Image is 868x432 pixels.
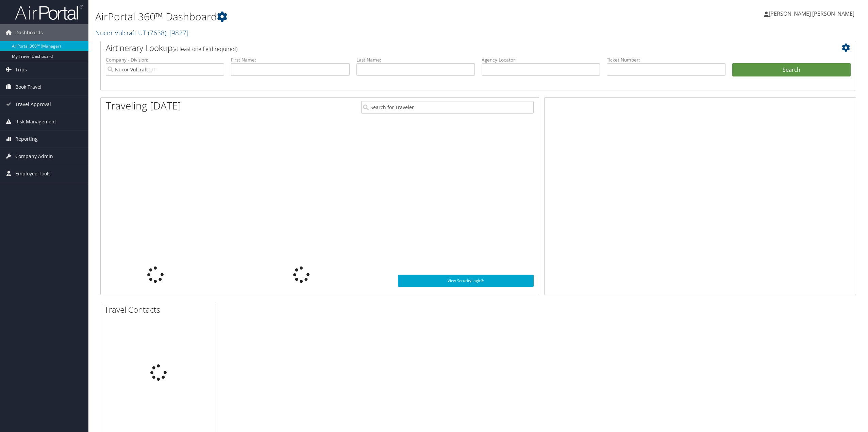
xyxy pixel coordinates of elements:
span: Employee Tools [15,165,51,182]
a: View SecurityLogic® [398,275,534,287]
span: Risk Management [15,113,56,130]
span: Book Travel [15,79,41,96]
span: Trips [15,61,27,78]
h1: AirPortal 360™ Dashboard [95,10,606,24]
label: Company - Division: [106,56,224,63]
label: Agency Locator: [482,56,600,63]
h2: Airtinerary Lookup [106,42,788,54]
label: Last Name: [356,56,475,63]
span: Reporting [15,131,38,148]
span: Company Admin [15,148,53,165]
h1: Traveling [DATE] [106,99,181,113]
a: Nucor Vulcraft UT [95,28,188,37]
span: [PERSON_NAME] [PERSON_NAME] [769,10,854,17]
a: [PERSON_NAME] [PERSON_NAME] [764,3,861,24]
label: Ticket Number: [607,56,725,63]
h2: Travel Contacts [104,304,216,315]
button: Search [732,63,851,77]
span: Dashboards [15,24,43,41]
span: ( 7638 ) [148,28,166,37]
span: , [ 9827 ] [166,28,188,37]
input: Search for Traveler [361,101,534,114]
span: (at least one field required) [172,45,237,53]
label: First Name: [231,56,349,63]
img: airportal-logo.png [15,4,83,20]
span: Travel Approval [15,96,51,113]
